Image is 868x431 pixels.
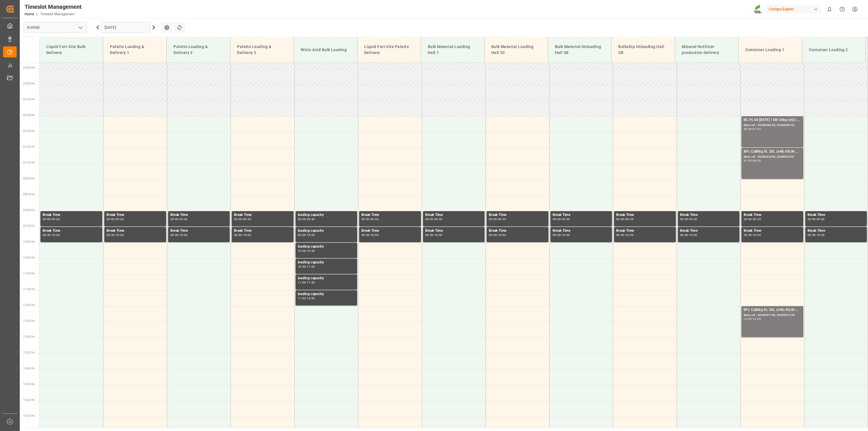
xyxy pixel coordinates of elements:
[680,218,688,220] div: 09:00
[107,212,164,218] div: Break Time
[23,82,35,85] span: 05:00 Hr
[425,212,483,218] div: Break Time
[553,42,607,58] div: Bulk Material Unloading Hall 3B
[23,240,35,243] span: 10:00 Hr
[767,4,823,14] button: Compo Expert
[744,117,801,123] div: BC PLUS [DATE] 12M 25kg (x42) INTBC PLUS [DATE] 6M 1050kg UN CAN BB;BC PLUS [DATE] 9M 1050kg UN C...
[688,234,689,236] div: -
[744,128,752,130] div: 06:00
[362,42,416,58] div: Liquid Fert Site Paletts Delivery
[744,159,752,162] div: 07:00
[434,234,442,236] div: 10:00
[298,228,355,234] div: loading capacity
[497,218,498,220] div: -
[25,3,82,11] div: Timeslot Management
[680,234,688,236] div: 09:30
[743,45,797,55] div: Container Loading 1
[361,218,370,220] div: 09:00
[680,212,737,218] div: Break Time
[23,193,35,196] span: 08:30 Hr
[298,212,355,218] div: loading capacity
[116,218,124,220] div: 09:30
[307,218,315,220] div: 09:30
[425,228,483,234] div: Break Time
[44,42,98,58] div: Liquid Fert Site Bulk Delivery
[808,234,816,236] div: 09:30
[361,228,419,234] div: Break Time
[170,218,179,220] div: 09:00
[815,218,816,220] div: -
[753,234,761,236] div: 10:00
[361,234,370,236] div: 09:30
[553,218,561,220] div: 09:00
[498,218,506,220] div: 09:30
[370,234,379,236] div: 10:00
[170,234,179,236] div: 09:30
[307,265,315,268] div: 11:00
[116,234,124,236] div: 10:00
[23,161,35,164] span: 07:30 Hr
[616,218,624,220] div: 09:00
[434,218,442,220] div: 09:30
[179,234,188,236] div: 10:00
[753,218,761,220] div: 09:30
[433,234,434,236] div: -
[752,218,753,220] div: -
[243,218,251,220] div: 09:30
[298,297,306,300] div: 11:30
[298,260,355,265] div: loading capacity
[425,218,433,220] div: 09:00
[298,281,306,284] div: 11:00
[306,234,307,236] div: -
[178,218,179,220] div: -
[298,234,306,236] div: 09:30
[753,159,761,162] div: 08:00
[179,218,188,220] div: 09:30
[234,228,291,234] div: Break Time
[307,250,315,252] div: 10:30
[43,234,51,236] div: 09:30
[23,129,35,133] span: 06:30 Hr
[115,218,116,220] div: -
[43,212,100,218] div: Break Time
[307,297,315,300] div: 12:00
[553,212,610,218] div: Break Time
[23,66,35,69] span: 04:30 Hr
[178,234,179,236] div: -
[744,228,801,234] div: Break Time
[625,218,633,220] div: 09:30
[23,177,35,180] span: 08:00 Hr
[52,218,60,220] div: 09:30
[489,212,546,218] div: Break Time
[489,228,546,234] div: Break Time
[498,234,506,236] div: 10:00
[744,212,801,218] div: Break Time
[680,228,737,234] div: Break Time
[370,234,370,236] div: -
[242,234,243,236] div: -
[497,234,498,236] div: -
[752,318,753,320] div: -
[306,218,307,220] div: -
[744,149,801,155] div: BFL CaBMg SL 20L (x48) EN,IN MTO
[744,123,801,128] div: Main ref : 4500000245, 2000000163
[561,218,561,220] div: -
[170,228,228,234] div: Break Time
[115,234,116,236] div: -
[489,234,497,236] div: 09:30
[108,42,162,58] div: Paletts Loading & Delivery 1
[23,256,35,259] span: 10:30 Hr
[306,265,307,268] div: -
[744,318,752,320] div: 12:00
[817,234,825,236] div: 10:00
[23,145,35,148] span: 07:00 Hr
[298,291,355,297] div: loading capacity
[361,212,419,218] div: Break Time
[23,304,35,307] span: 12:00 Hr
[107,234,115,236] div: 09:30
[23,398,35,402] span: 15:00 Hr
[689,218,697,220] div: 09:30
[43,218,51,220] div: 09:00
[23,98,35,101] span: 05:30 Hr
[744,155,801,159] div: Main ref : 4500001040, 2000001057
